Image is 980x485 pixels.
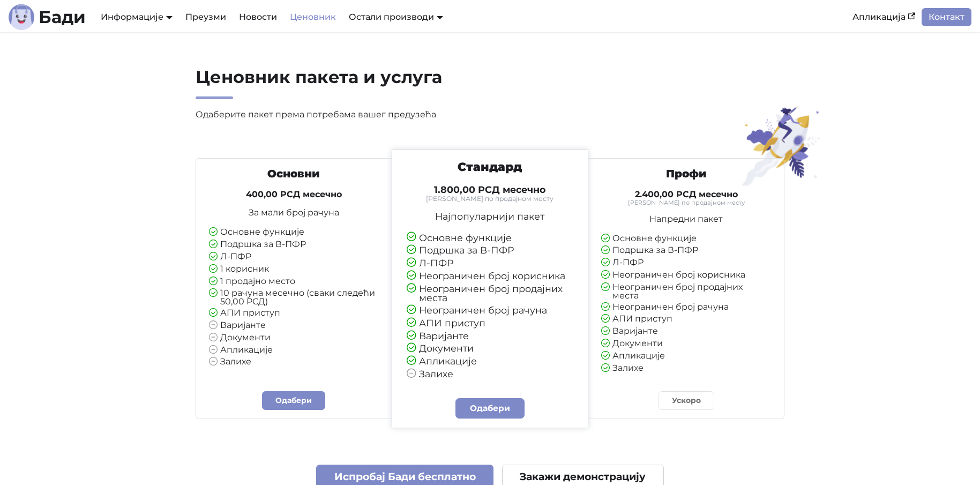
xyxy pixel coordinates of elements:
a: Преузми [179,8,233,26]
p: За мали број рачуна [209,208,379,217]
li: АПИ приступ [407,318,574,329]
a: Одабери [262,391,325,410]
b: Бади [39,9,86,26]
li: Залихе [209,357,379,367]
li: Варијанте [209,321,379,331]
h4: 2.400,00 РСД месечно [601,189,771,200]
p: Одаберите пакет према потребама вашег предузећа [196,108,591,122]
li: Неограничен број рачуна [407,305,574,316]
li: 1 корисник [209,265,379,274]
li: Документи [601,339,771,349]
li: Апликације [601,352,771,361]
li: Варијанте [601,327,771,337]
a: Новости [233,8,283,26]
li: 1 продајно место [209,277,379,287]
li: Л-ПФР [209,252,379,262]
li: Документи [407,344,574,354]
li: АПИ приступ [601,315,771,324]
h4: 1.800,00 РСД месечно [407,184,574,196]
li: 10 рачуна месечно (сваки следећи 50,00 РСД) [209,289,379,306]
p: Најпопуларнији пакет [407,212,574,221]
li: Неограничен број рачуна [601,303,771,312]
li: Подршка за В-ПФР [601,246,771,256]
li: Варијанте [407,331,574,341]
small: [PERSON_NAME] по продајном месту [407,196,574,202]
li: Основне функције [601,234,771,244]
a: Ценовник [283,8,342,26]
a: Апликација [846,8,922,26]
li: Неограничен број корисника [601,271,771,280]
li: Неограничен број продајних места [407,284,574,303]
a: Одабери [455,398,525,419]
a: Остали производи [349,12,443,22]
h4: 400,00 РСД месечно [209,189,379,200]
h3: Основни [209,167,379,181]
li: Подршка за В-ПФР [407,245,574,256]
p: Напредни пакет [601,215,771,223]
li: Залихе [407,369,574,379]
li: Основне функције [407,233,574,243]
li: Основне функције [209,228,379,237]
h2: Ценовник пакета и услуга [196,66,591,99]
small: [PERSON_NAME] по продајном месту [601,200,771,206]
img: Ценовник пакета и услуга [735,106,828,186]
li: Л-ПФР [407,258,574,268]
li: Неограничен број продајних места [601,283,771,300]
li: Неограничен број корисника [407,271,574,281]
a: Информације [101,12,173,22]
li: Залихе [601,364,771,374]
h3: Стандард [407,160,574,175]
h3: Профи [601,167,771,181]
li: Документи [209,333,379,343]
li: Л-ПФР [601,258,771,268]
li: АПИ приступ [209,309,379,318]
li: Апликације [209,346,379,355]
a: ЛогоБади [9,4,86,30]
li: Подршка за В-ПФР [209,240,379,250]
li: Апликације [407,356,574,367]
img: Лого [9,4,34,30]
a: Контакт [922,8,971,26]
